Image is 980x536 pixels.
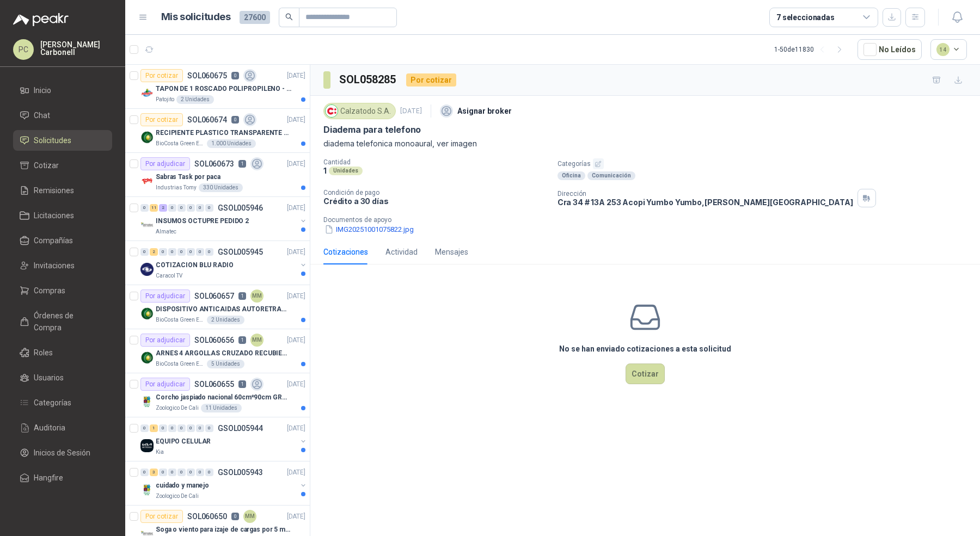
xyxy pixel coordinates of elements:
[140,219,154,232] img: Company Logo
[156,392,291,403] p: Corcho jaspiado nacional 60cm*90cm GROSOR 8MM
[194,292,234,300] p: SOL060657
[34,397,71,409] span: Categorías
[156,480,209,491] p: cuidado y manejo
[13,280,112,301] a: Compras
[156,95,174,104] p: Patojito
[240,11,270,24] span: 27600
[140,113,183,126] div: Por cotizar
[285,13,293,21] span: search
[626,364,665,384] button: Cotizar
[13,80,112,101] a: Inicio
[323,246,368,258] div: Cotizaciones
[287,291,305,301] p: [DATE]
[558,198,853,207] p: Cra 34 # 13A 253 Acopi Yumbo Yumbo , [PERSON_NAME][GEOGRAPHIC_DATA]
[196,424,204,432] div: 0
[238,292,246,300] p: 1
[323,158,549,166] p: Cantidad
[385,246,418,258] div: Actividad
[323,166,327,175] p: 1
[150,204,158,212] div: 11
[323,224,415,235] button: IMG20251001075822.jpg
[187,248,195,256] div: 0
[13,105,112,126] a: Chat
[205,248,213,256] div: 0
[194,160,234,168] p: SOL060673
[218,204,263,212] p: GSOL005946
[168,204,176,212] div: 0
[196,469,204,476] div: 0
[187,469,195,476] div: 0
[125,285,310,329] a: Por adjudicarSOL0606571MM[DATE] Company LogoDISPOSITIVO ANTICAIDAS AUTORETRACTILBioCosta Green En...
[156,183,197,192] p: Industrias Tomy
[34,210,74,221] span: Licitaciones
[187,424,195,432] div: 0
[207,360,244,368] div: 5 Unidades
[13,417,112,438] a: Auditoria
[205,204,213,212] div: 0
[13,442,112,463] a: Inicios de Sesión
[34,285,65,297] span: Compras
[326,105,338,117] img: Company Logo
[140,175,154,188] img: Company Logo
[34,260,75,272] span: Invitaciones
[329,167,363,175] div: Unidades
[323,216,976,224] p: Documentos de apoyo
[238,336,246,344] p: 1
[13,367,112,388] a: Usuarios
[13,392,112,413] a: Categorías
[140,289,190,303] div: Por adjudicar
[140,87,154,100] img: Company Logo
[150,469,158,476] div: 3
[13,467,112,488] a: Hangfire
[140,248,149,256] div: 0
[231,116,239,124] p: 0
[218,469,263,476] p: GSOL005943
[161,9,231,25] h1: Mis solicitudes
[156,360,205,368] p: BioCosta Green Energy S.A.S
[140,422,308,457] a: 0 1 0 0 0 0 0 0 GSOL005944[DATE] Company LogoEQUIPO CELULARKia
[159,469,167,476] div: 0
[558,190,853,198] p: Dirección
[150,424,158,432] div: 1
[400,106,422,116] p: [DATE]
[156,492,199,501] p: Zoologico De Cali
[207,139,256,148] div: 1.000 Unidades
[34,134,71,146] span: Solicitudes
[243,510,256,523] div: MM
[287,203,305,213] p: [DATE]
[34,109,50,121] span: Chat
[140,483,154,496] img: Company Logo
[323,196,549,206] p: Crédito a 30 días
[194,336,234,344] p: SOL060656
[140,334,190,347] div: Por adjudicar
[287,159,305,169] p: [DATE]
[323,189,549,196] p: Condición de pago
[13,13,69,26] img: Logo peakr
[177,248,186,256] div: 0
[125,109,310,153] a: Por cotizarSOL0606740[DATE] Company LogoRECIPIENTE PLASTICO TRANSPARENTE 500 MLBioCosta Green Ene...
[34,422,65,434] span: Auditoria
[196,204,204,212] div: 0
[218,248,263,256] p: GSOL005945
[168,248,176,256] div: 0
[156,260,234,270] p: COTIZACION BLU RADIO
[34,84,51,96] span: Inicio
[250,289,264,303] div: MM
[140,469,149,476] div: 0
[250,334,264,347] div: MM
[140,378,190,391] div: Por adjudicar
[177,469,186,476] div: 0
[930,39,967,60] button: 14
[156,448,164,457] p: Kia
[168,469,176,476] div: 0
[156,139,205,148] p: BioCosta Green Energy S.A.S
[125,329,310,373] a: Por adjudicarSOL0606561MM[DATE] Company LogoARNES 4 ARGOLLAS CRUZADO RECUBIERTO PVCBioCosta Green...
[857,39,922,60] button: No Leídos
[34,347,53,359] span: Roles
[140,424,149,432] div: 0
[558,158,976,169] p: Categorías
[156,404,199,412] p: Zoologico De Cali
[156,84,291,94] p: TAPON DE 1 ROSCADO POLIPROPILENO - HEMBRA NPT
[140,510,183,523] div: Por cotizar
[34,372,64,384] span: Usuarios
